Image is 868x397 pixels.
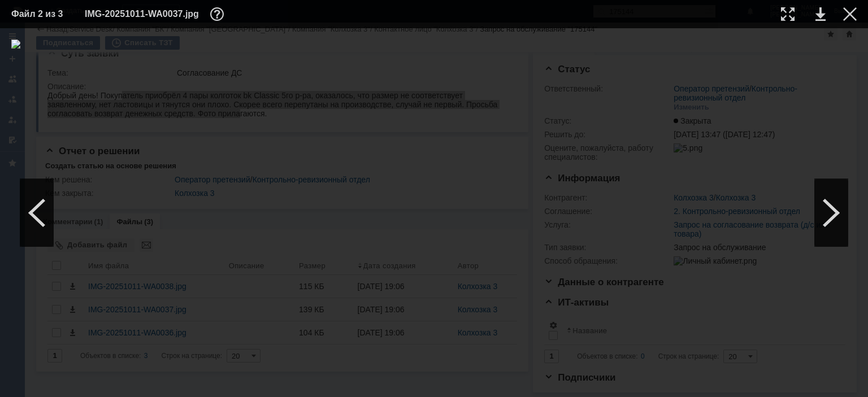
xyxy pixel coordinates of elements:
div: Увеличить масштаб [781,7,795,21]
div: Скачать файл [815,7,826,21]
div: Дополнительная информация о файле (F11) [210,7,227,21]
div: Следующий файл [814,179,848,247]
div: Предыдущий файл [20,179,54,247]
div: IMG-20251011-WA0037.jpg [85,7,227,21]
div: Закрыть окно (Esc) [843,7,857,21]
div: Файл 2 из 3 [11,10,68,19]
img: download [11,40,857,386]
